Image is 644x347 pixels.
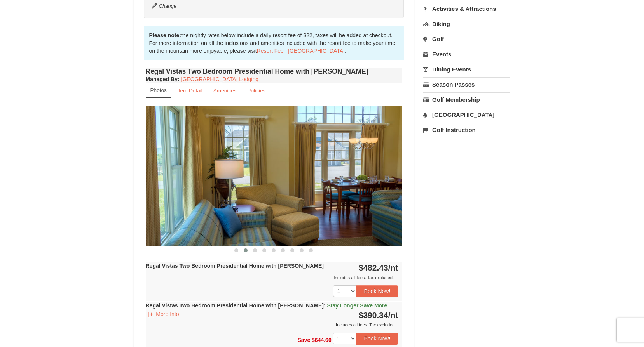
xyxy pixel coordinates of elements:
[146,76,180,82] strong: :
[144,26,404,60] div: the nightly rates below include a daily resort fee of $22, taxes will be added at checkout. For m...
[247,88,265,94] small: Policies
[146,302,387,309] strong: Regal Vistas Two Bedroom Presidential Home with [PERSON_NAME]
[423,32,510,46] a: Golf
[152,2,177,10] button: Change
[146,106,402,246] img: 18876286-48-7d589513.jpg
[172,83,208,98] a: Item Detail
[146,68,402,75] h4: Regal Vistas Two Bedroom Presidential Home with [PERSON_NAME]
[359,263,398,272] strong: $482.43
[312,337,332,343] span: $644.60
[146,263,324,269] strong: Regal Vistas Two Bedroom Presidential Home with [PERSON_NAME]
[423,123,510,137] a: Golf Instruction
[297,337,310,343] span: Save
[242,83,271,98] a: Policies
[423,47,510,61] a: Events
[423,108,510,122] a: [GEOGRAPHIC_DATA]
[356,333,398,344] button: Book Now!
[213,88,237,94] small: Amenities
[149,32,181,38] strong: Please note:
[388,311,398,319] span: /nt
[257,48,345,54] a: Resort Fee | [GEOGRAPHIC_DATA]
[146,321,398,329] div: Includes all fees. Tax excluded.
[150,87,167,93] small: Photos
[146,274,398,281] div: Includes all fees. Tax excluded.
[327,302,387,309] span: Stay Longer Save More
[324,302,326,309] span: :
[388,263,398,272] span: /nt
[146,83,171,98] a: Photos
[423,92,510,107] a: Golf Membership
[208,83,242,98] a: Amenities
[146,310,182,318] button: [+] More Info
[423,17,510,31] a: Biking
[423,62,510,76] a: Dining Events
[177,88,202,94] small: Item Detail
[356,285,398,297] button: Book Now!
[181,76,258,82] a: [GEOGRAPHIC_DATA] Lodging
[146,76,178,82] span: Managed By
[423,77,510,92] a: Season Passes
[359,311,388,319] span: $390.34
[423,2,510,16] a: Activities & Attractions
